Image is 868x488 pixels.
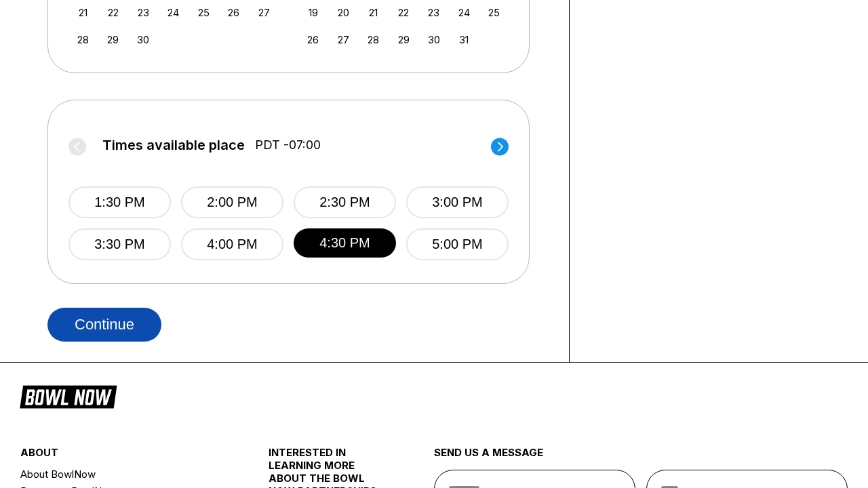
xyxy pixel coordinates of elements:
div: Choose Friday, October 24th, 2025 [455,3,473,22]
div: Choose Sunday, October 26th, 2025 [304,30,322,49]
div: Choose Wednesday, September 24th, 2025 [164,3,182,22]
div: Choose Tuesday, September 23rd, 2025 [134,3,153,22]
button: 3:30 PM [68,228,171,260]
span: PDT -07:00 [255,138,321,152]
div: Choose Tuesday, October 28th, 2025 [364,30,382,49]
button: 5:00 PM [406,228,509,260]
button: 1:30 PM [68,186,171,218]
div: about [20,446,227,466]
div: Choose Monday, September 22nd, 2025 [104,3,122,22]
div: Choose Wednesday, October 22nd, 2025 [395,3,413,22]
div: Choose Monday, October 27th, 2025 [334,30,353,49]
div: Choose Wednesday, October 29th, 2025 [395,30,413,49]
div: Choose Monday, October 20th, 2025 [334,3,353,22]
div: Choose Friday, September 26th, 2025 [224,3,243,22]
div: Choose Sunday, September 28th, 2025 [74,30,92,49]
div: Choose Sunday, October 19th, 2025 [304,3,322,22]
div: Choose Thursday, October 30th, 2025 [425,30,443,49]
div: Choose Sunday, September 21st, 2025 [74,3,92,22]
button: 2:30 PM [294,186,396,218]
button: 2:00 PM [181,186,283,218]
button: Continue [47,308,161,342]
a: About BowlNow [20,466,227,483]
div: Choose Thursday, October 23rd, 2025 [425,3,443,22]
div: Choose Monday, September 29th, 2025 [104,30,122,49]
button: 3:00 PM [406,186,509,218]
div: Choose Saturday, October 25th, 2025 [485,3,503,22]
span: Times available place [102,138,245,152]
div: Choose Thursday, September 25th, 2025 [195,3,213,22]
div: Choose Friday, October 31st, 2025 [455,30,473,49]
button: 4:30 PM [294,228,396,258]
div: Choose Tuesday, September 30th, 2025 [134,30,153,49]
button: 4:00 PM [181,228,283,260]
div: send us a message [434,446,848,470]
div: Choose Tuesday, October 21st, 2025 [364,3,382,22]
div: Choose Saturday, September 27th, 2025 [255,3,273,22]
